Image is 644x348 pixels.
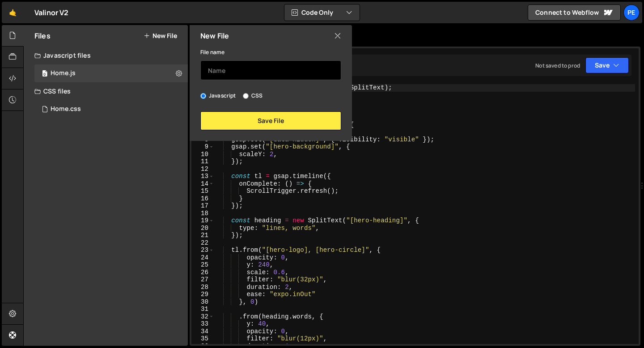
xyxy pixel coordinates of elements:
[191,298,214,306] div: 30
[191,320,214,328] div: 33
[191,180,214,188] div: 14
[191,195,214,203] div: 16
[51,69,76,77] div: Home.js
[200,111,341,130] button: Save File
[284,4,360,21] button: Code Only
[191,306,214,313] div: 31
[34,64,188,82] div: 17312/48035.js
[191,328,214,335] div: 34
[191,254,214,262] div: 24
[200,31,229,41] h2: New File
[42,71,47,78] span: 0
[191,166,214,173] div: 12
[191,291,214,298] div: 29
[585,57,629,73] button: Save
[191,232,214,239] div: 21
[191,173,214,180] div: 13
[191,239,214,247] div: 22
[191,313,214,321] div: 32
[200,48,225,57] label: File name
[528,4,621,21] a: Connect to Webflow
[191,151,214,158] div: 10
[191,335,214,343] div: 35
[243,93,249,99] input: CSS
[34,7,69,18] div: Valinor V2
[191,202,214,210] div: 17
[191,261,214,269] div: 25
[191,284,214,291] div: 28
[24,47,188,64] div: Javascript files
[34,100,188,118] div: 17312/48036.css
[243,91,263,100] label: CSS
[191,225,214,232] div: 20
[2,2,24,23] a: 🤙
[191,246,214,254] div: 23
[191,187,214,195] div: 15
[191,143,214,151] div: 9
[191,269,214,276] div: 26
[34,31,51,41] h2: Files
[191,276,214,284] div: 27
[200,91,236,100] label: Javascript
[51,105,81,113] div: Home.css
[191,210,214,217] div: 18
[623,4,640,21] a: Pe
[200,93,206,99] input: Javascript
[24,82,188,100] div: CSS files
[200,60,341,80] input: Name
[191,217,214,225] div: 19
[144,32,177,39] button: New File
[191,158,214,166] div: 11
[535,62,580,69] div: Not saved to prod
